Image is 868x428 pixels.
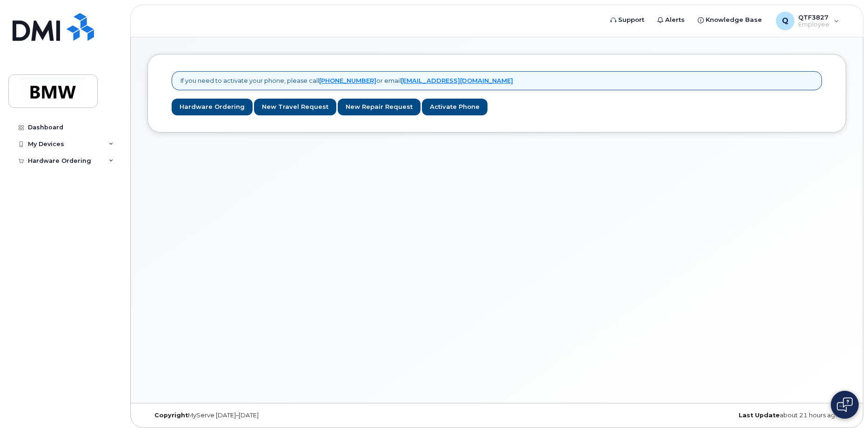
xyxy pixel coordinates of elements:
[180,76,513,85] p: If you need to activate your phone, please call or email
[739,412,780,419] strong: Last Update
[147,412,381,419] div: MyServe [DATE]–[DATE]
[319,77,376,84] a: [PHONE_NUMBER]
[154,412,188,419] strong: Copyright
[422,99,487,116] a: Activate Phone
[613,412,846,419] div: about 21 hours ago
[837,397,853,412] img: Open chat
[172,99,253,116] a: Hardware Ordering
[401,77,513,84] a: [EMAIL_ADDRESS][DOMAIN_NAME]
[338,99,421,116] a: New Repair Request
[254,99,336,116] a: New Travel Request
